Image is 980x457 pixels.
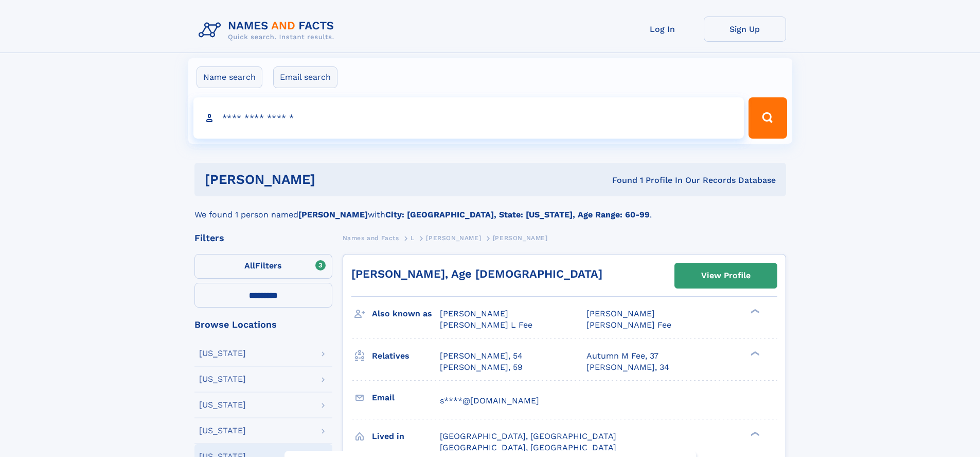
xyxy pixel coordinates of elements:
[343,231,399,244] a: Names and Facts
[586,309,655,318] span: [PERSON_NAME]
[748,308,760,315] div: ❯
[199,349,246,358] div: [US_STATE]
[193,97,744,139] input: search input
[440,362,523,373] a: [PERSON_NAME], 59
[273,66,337,88] label: Email search
[440,320,532,330] span: [PERSON_NAME] L Fee
[440,443,616,452] span: [GEOGRAPHIC_DATA], [GEOGRAPHIC_DATA]
[194,196,786,221] div: We found 1 person named with .
[440,309,508,318] span: [PERSON_NAME]
[411,231,415,244] a: L
[621,16,704,42] a: Log In
[440,431,616,441] span: [GEOGRAPHIC_DATA], [GEOGRAPHIC_DATA]
[426,231,481,244] a: [PERSON_NAME]
[464,175,776,186] div: Found 1 Profile In Our Records Database
[199,375,246,383] div: [US_STATE]
[194,16,343,44] img: Logo Names and Facts
[586,362,669,373] a: [PERSON_NAME], 34
[372,305,440,323] h3: Also known as
[385,210,650,219] b: City: [GEOGRAPHIC_DATA], State: [US_STATE], Age Range: 60-99
[586,320,671,330] span: [PERSON_NAME] Fee
[675,263,777,288] a: View Profile
[194,233,332,243] div: Filters
[372,389,440,407] h3: Email
[244,261,255,270] span: All
[701,264,751,287] div: View Profile
[748,350,760,357] div: ❯
[194,320,332,329] div: Browse Locations
[426,234,481,242] span: [PERSON_NAME]
[372,347,440,365] h3: Relatives
[748,430,760,437] div: ❯
[194,254,332,279] label: Filters
[205,173,464,186] h1: [PERSON_NAME]
[298,210,368,219] b: [PERSON_NAME]
[197,66,262,88] label: Name search
[411,234,415,242] span: L
[704,16,786,42] a: Sign Up
[351,267,602,280] a: [PERSON_NAME], Age [DEMOGRAPHIC_DATA]
[749,97,787,139] button: Search Button
[199,427,246,435] div: [US_STATE]
[372,428,440,445] h3: Lived in
[586,350,658,362] a: Autumn M Fee, 37
[199,401,246,409] div: [US_STATE]
[440,350,523,362] a: [PERSON_NAME], 54
[493,234,548,242] span: [PERSON_NAME]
